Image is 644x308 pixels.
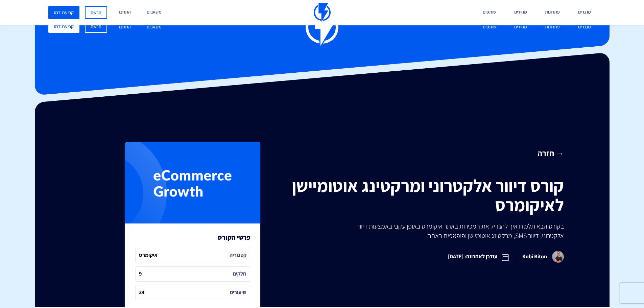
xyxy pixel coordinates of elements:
a: פתרונות [540,20,565,34]
h3: פרטי הקורס [218,234,250,241]
a: → חזרה [286,147,564,159]
a: מוצרים [573,20,596,34]
span: Kobi Biton [516,251,564,263]
a: הרשם [85,20,107,33]
i: שיעורים [230,289,246,297]
i: איקומרס [139,252,158,259]
a: קביעת דמו [48,20,79,33]
h1: קורס דיוור אלקטרוני ומרקטינג אוטומיישן לאיקומרס [286,176,564,215]
a: שותפים [478,20,501,34]
span: עודכן לאחרונה: [DATE] [442,247,516,266]
a: התחבר [113,20,136,34]
i: 9 [139,270,142,278]
a: קביעת דמו [48,6,79,19]
a: הרשם [85,6,107,19]
i: חלקים [233,270,246,278]
i: 34 [139,289,144,297]
i: קטגוריה [230,252,246,259]
a: משאבים [142,20,167,34]
p: בקורס הבא תלמדו איך להגדיל את המכירות באתר איקומרס באופן עקבי באמצעות דיוור אלקטרוני, דיוור SMS, ... [341,221,564,240]
a: מחירים [509,20,532,34]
